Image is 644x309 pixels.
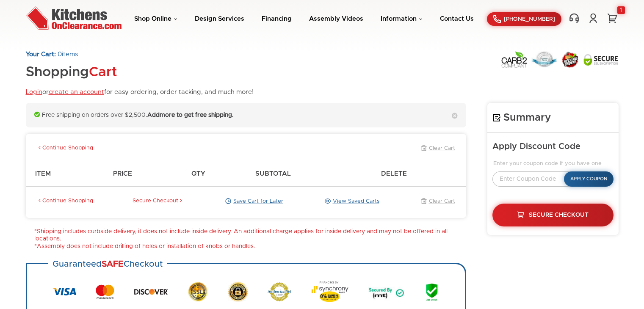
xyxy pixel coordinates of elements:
[58,51,62,58] span: 0
[487,12,561,26] a: [PHONE_NUMBER]
[606,13,619,24] a: 1
[26,51,56,58] strong: Your Cart:
[48,255,167,274] h3: Guaranteed Checkout
[26,89,42,95] a: Login
[195,16,244,22] a: Design Services
[492,141,614,152] h5: Apply Discount Code
[134,286,168,298] img: Discover
[368,281,404,302] img: Secured by MT
[268,282,291,301] img: Authorize.net
[617,6,625,14] div: 1
[419,198,455,205] a: Clear Cart
[492,111,614,124] h4: Summary
[561,51,579,68] img: Secure Order
[26,6,122,30] img: Kitchens On Clearance
[529,212,589,218] span: Secure Checkout
[440,16,474,22] a: Contact Us
[251,161,376,186] th: Subtotal
[37,145,93,152] a: Continue Shopping
[109,161,187,186] th: Price
[26,65,254,80] h1: Shopping
[228,281,248,302] img: Secure
[134,16,177,22] a: Shop Online
[26,161,109,186] th: Item
[504,17,555,22] span: [PHONE_NUMBER]
[377,161,466,186] th: Delete
[188,281,208,302] img: SSL
[424,281,439,302] img: AES 256 Bit
[187,161,251,186] th: Qty
[501,51,528,68] img: Carb2 Compliant
[26,103,466,128] div: Free shipping on orders over $2,500.
[89,66,117,79] span: Cart
[147,112,234,118] strong: Add more to get free shipping.
[133,198,184,205] a: Secure Checkout
[223,198,283,205] a: Save Cart for Later
[531,51,557,68] img: Lowest Price Guarantee
[49,89,104,95] a: create an account
[26,51,254,59] p: items
[583,53,619,66] img: Secure SSL Encyption
[34,243,466,251] li: *Assembly does not include drilling of holes or installation of knobs or handles.
[311,281,348,302] img: Synchrony Bank
[26,88,254,97] p: or for easy ordering, order tacking, and much more!
[323,198,379,205] a: View Saved Carts
[53,288,76,295] img: Visa
[492,171,577,187] input: Enter Coupon Code
[37,198,93,205] a: Continue Shopping
[381,16,423,22] a: Information
[419,145,455,152] a: Clear Cart
[262,16,292,22] a: Financing
[492,160,614,167] legend: Enter your coupon code if you have one
[492,204,614,226] a: Secure Checkout
[96,284,114,299] img: MasterCard
[102,260,124,268] strong: SAFE
[309,16,363,22] a: Assembly Videos
[564,171,614,187] button: Apply Coupon
[34,228,466,243] li: *Shipping includes curbside delivery, it does not include inside delivery. An additional charge a...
